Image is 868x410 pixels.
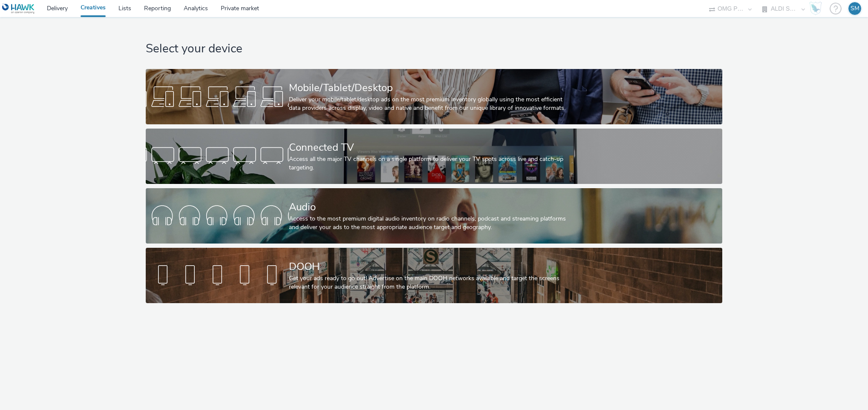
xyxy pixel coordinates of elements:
[146,41,722,57] h1: Select your device
[146,248,722,303] a: DOOHGet your ads ready to go out! Advertise on the main DOOH networks available and target the sc...
[289,155,576,172] div: Access all the major TV channels on a single platform to deliver your TV spots across live and ca...
[289,80,576,95] div: Mobile/Tablet/Desktop
[289,259,576,274] div: DOOH
[289,95,576,113] div: Deliver your mobile/tablet/desktop ads on the most premium inventory globally using the most effi...
[146,69,722,124] a: Mobile/Tablet/DesktopDeliver your mobile/tablet/desktop ads on the most premium inventory globall...
[289,140,576,155] div: Connected TV
[809,2,822,15] img: Hawk Academy
[2,3,35,14] img: undefined Logo
[851,2,859,15] div: SM
[146,188,722,244] a: AudioAccess to the most premium digital audio inventory on radio channels, podcast and streaming ...
[289,215,576,232] div: Access to the most premium digital audio inventory on radio channels, podcast and streaming platf...
[809,2,825,15] a: Hawk Academy
[146,129,722,184] a: Connected TVAccess all the major TV channels on a single platform to deliver your TV spots across...
[289,200,576,215] div: Audio
[289,274,576,292] div: Get your ads ready to go out! Advertise on the main DOOH networks available and target the screen...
